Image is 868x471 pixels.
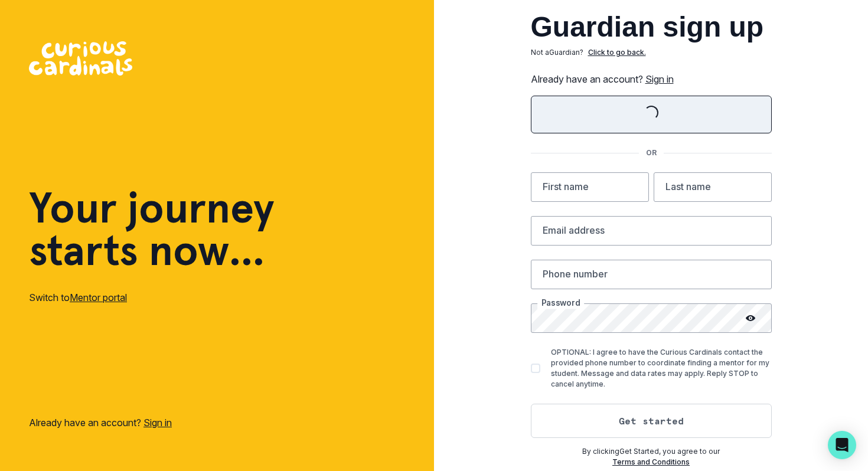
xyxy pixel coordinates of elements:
p: OPTIONAL: I agree to have the Curious Cardinals contact the provided phone number to coordinate f... [551,347,772,390]
a: Sign in [645,73,674,85]
button: Sign in with Google (GSuite) [531,96,772,133]
h2: Guardian sign up [531,13,772,41]
a: Mentor portal [70,292,127,303]
p: By clicking Get Started , you agree to our [531,446,772,457]
span: Switch to [29,292,70,303]
p: Already have an account? [29,416,172,430]
a: Sign in [143,417,172,429]
p: Click to go back. [588,47,646,58]
h1: Your journey starts now... [29,187,275,272]
p: OR [639,148,664,158]
div: Open Intercom Messenger [828,431,856,459]
img: Curious Cardinals Logo [29,41,132,76]
button: Get started [531,404,772,438]
a: Terms and Conditions [612,457,690,466]
p: Not a Guardian ? [531,47,583,58]
p: Already have an account? [531,72,772,86]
